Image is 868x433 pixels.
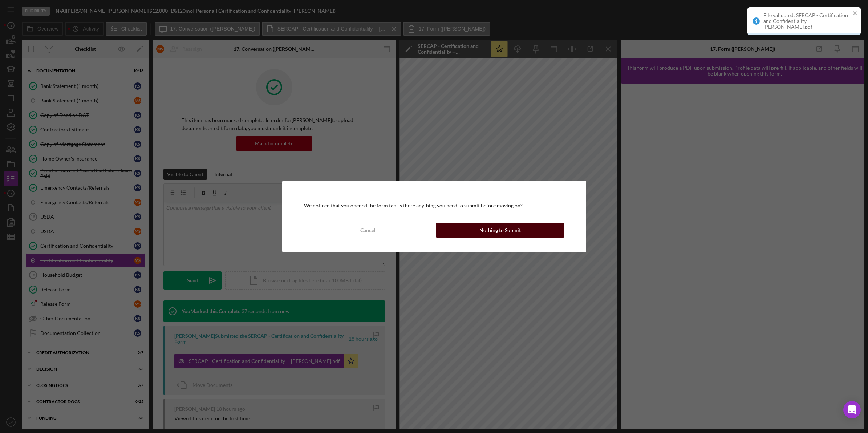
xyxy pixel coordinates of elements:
button: Cancel [304,223,433,238]
button: Nothing to Submit [436,223,564,238]
div: File validated: SERCAP - Certification and Confidentiality -- [PERSON_NAME].pdf [763,12,851,30]
div: Cancel [360,223,376,238]
div: Open Intercom Messenger [843,401,861,418]
button: close [853,10,858,17]
div: Nothing to Submit [479,223,521,238]
div: We noticed that you opened the form tab. Is there anything you need to submit before moving on? [304,203,564,209]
